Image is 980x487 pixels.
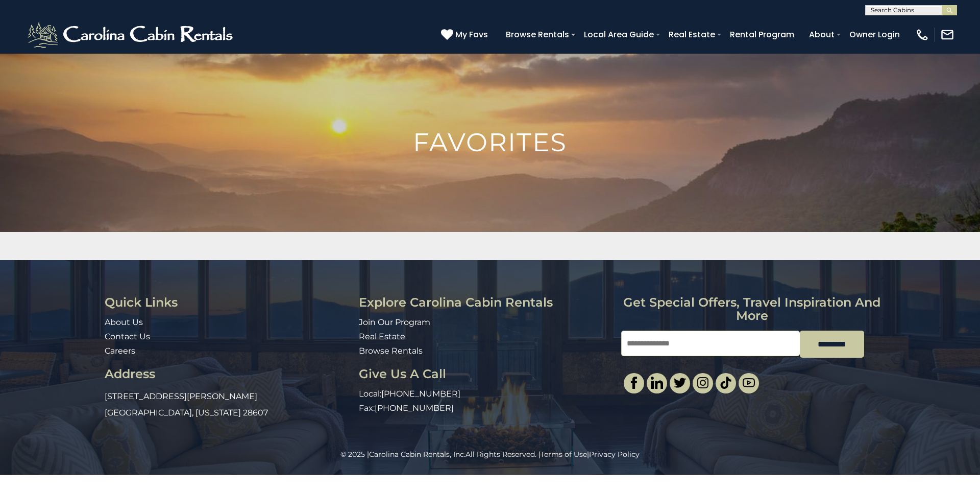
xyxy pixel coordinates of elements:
[455,28,488,41] span: My Favs
[844,26,905,43] a: Owner Login
[804,26,840,43] a: About
[359,346,423,356] a: Browse Rentals
[105,296,351,309] h3: Quick Links
[501,26,574,43] a: Browse Rentals
[743,377,755,389] img: youtube-light.svg
[359,332,405,341] a: Real Estate
[725,26,799,43] a: Rental Program
[940,28,954,42] img: mail-regular-white.png
[359,317,430,327] a: Join Our Program
[359,403,613,414] p: Fax:
[720,377,732,389] img: tiktok.svg
[441,28,491,41] a: My Favs
[375,403,454,413] a: [PHONE_NUMBER]
[697,377,709,389] img: instagram-single.svg
[621,296,883,323] h3: Get special offers, travel inspiration and more
[664,26,720,43] a: Real Estate
[105,317,143,327] a: About Us
[369,450,465,459] a: Carolina Cabin Rentals, Inc.
[589,450,640,459] a: Privacy Policy
[541,450,587,459] a: Terms of Use
[23,449,957,459] p: All Rights Reserved. | |
[26,19,237,50] img: White-1-2.png
[359,296,613,309] h3: Explore Carolina Cabin Rentals
[340,450,465,459] span: © 2025 |
[674,377,686,389] img: twitter-single.svg
[651,377,663,389] img: linkedin-single.svg
[105,388,351,421] p: [STREET_ADDRESS][PERSON_NAME] [GEOGRAPHIC_DATA], [US_STATE] 28607
[628,377,640,389] img: facebook-single.svg
[105,346,135,356] a: Careers
[359,367,613,381] h3: Give Us A Call
[359,388,613,400] p: Local:
[381,389,460,399] a: [PHONE_NUMBER]
[579,26,659,43] a: Local Area Guide
[105,332,150,341] a: Contact Us
[105,367,351,381] h3: Address
[915,28,929,42] img: phone-regular-white.png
